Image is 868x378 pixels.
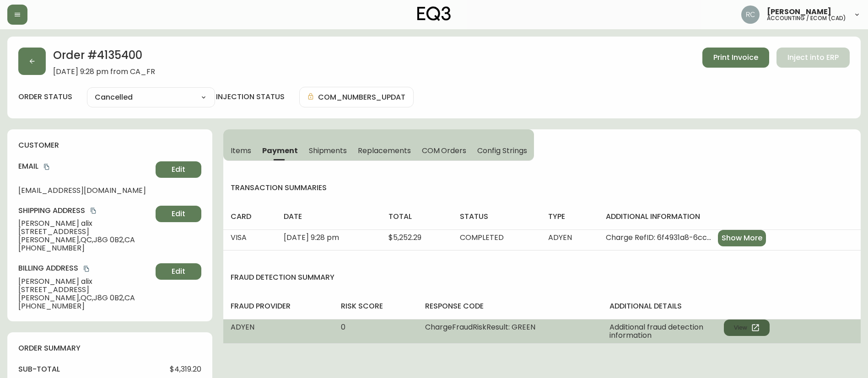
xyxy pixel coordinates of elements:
button: Edit [156,263,201,280]
button: copy [89,206,98,215]
h4: fraud detection summary [223,272,861,282]
h4: fraud provider [231,301,326,311]
span: Config Strings [477,146,527,155]
h4: injection status [216,92,285,102]
span: [PERSON_NAME] alix [18,277,152,286]
span: Edit [172,266,185,277]
span: $4,319.20 [170,365,201,373]
span: Replacements [358,146,410,155]
h5: accounting / ecom (cad) [767,16,846,21]
span: [DATE] 9:28 pm from CA_FR [53,68,155,76]
h4: sub-total [18,364,60,374]
button: View [724,319,770,336]
h4: customer [18,140,201,150]
span: Payment [262,146,298,155]
span: Shipments [309,146,347,155]
span: [PERSON_NAME] , QC , J8G 0B2 , CA [18,236,152,244]
span: Charge RefID: 6f4931a8-6ccd-4295-9a9c-81e5ed0df5a6 [606,234,714,242]
span: ChargeFraudRiskResult: GREEN [425,322,535,332]
span: [PERSON_NAME] , QC , J8G 0B2 , CA [18,294,152,302]
button: copy [82,264,91,273]
span: COM Orders [422,146,467,155]
img: logo [417,6,451,21]
button: Edit [156,206,201,222]
h4: risk score [341,301,410,311]
span: [PHONE_NUMBER] [18,302,152,310]
span: [PERSON_NAME] alix [18,219,152,228]
h4: date [284,212,374,222]
img: f4ba4e02bd060be8f1386e3ca455bd0e [741,5,760,24]
h4: Email [18,161,152,171]
button: copy [42,162,51,171]
button: Show More [718,230,766,246]
span: [STREET_ADDRESS] [18,228,152,236]
button: Edit [156,161,201,178]
h2: Order # 4135400 [53,48,155,68]
span: [STREET_ADDRESS] [18,286,152,294]
h4: Shipping Address [18,206,152,216]
span: [DATE] 9:28 pm [284,232,339,243]
span: ADYEN [548,232,572,243]
span: [PERSON_NAME] [767,8,831,16]
span: [EMAIL_ADDRESS][DOMAIN_NAME] [18,186,152,195]
span: VISA [231,232,247,243]
span: 0 [341,322,345,332]
span: Show More [722,233,762,243]
span: COMPLETED [460,232,504,243]
h4: additional details [609,301,853,311]
span: Additional fraud detection information [609,323,724,340]
span: [PHONE_NUMBER] [18,244,152,252]
span: Edit [172,165,185,175]
button: Print Invoice [702,48,769,68]
span: Edit [172,209,185,219]
h4: status [460,212,533,222]
span: ADYEN [231,322,254,332]
span: Items [231,146,251,155]
h4: total [388,212,445,222]
label: order status [18,92,72,102]
span: Print Invoice [713,53,758,63]
h4: additional information [606,212,853,222]
span: $5,252.29 [388,232,421,243]
h4: Billing Address [18,263,152,273]
h4: card [231,212,269,222]
h4: order summary [18,343,201,353]
h4: response code [425,301,595,311]
h4: type [548,212,591,222]
h4: transaction summaries [223,183,861,193]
